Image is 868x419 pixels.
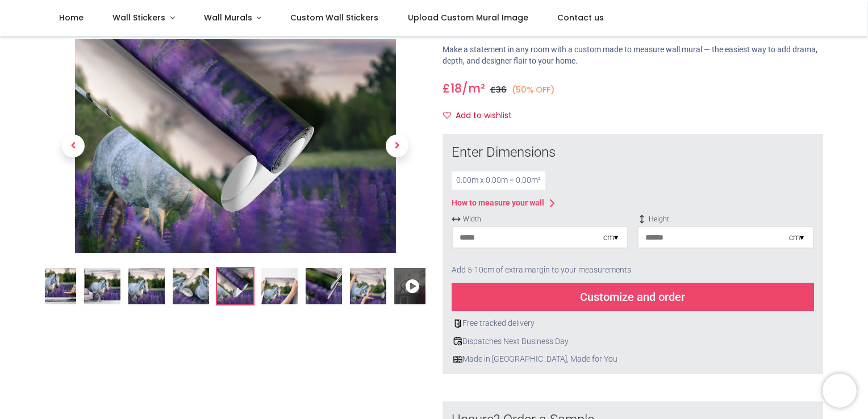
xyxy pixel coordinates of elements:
span: 36 [496,84,507,95]
span: Wall Stickers [112,12,165,23]
span: Height [637,215,814,224]
span: Upload Custom Mural Image [408,12,528,23]
span: Wall Murals [204,12,252,23]
span: 18 [450,80,462,97]
span: Next [386,135,408,158]
span: £ [443,80,462,97]
img: WS-46940-02 [84,268,120,304]
span: Home [59,12,84,23]
span: £ [490,84,507,95]
div: Add 5-10cm of extra margin to your measurements. [452,258,814,283]
img: uk [453,355,462,364]
span: Contact us [557,12,604,23]
i: Add to wishlist [443,111,451,119]
p: Make a statement in any room with a custom made to measure wall mural — the easiest way to add dr... [443,44,823,66]
div: Customize and order [452,283,814,311]
small: (50% OFF) [512,84,555,96]
img: WS-46940-03 [128,268,165,304]
div: cm ▾ [789,232,804,244]
div: Made in [GEOGRAPHIC_DATA], Made for You [452,354,814,365]
span: Width [452,215,628,224]
img: White Horse Purple Flower Field Wall Mural Wallpaper [40,268,76,304]
img: Extra product image [350,268,386,304]
div: Enter Dimensions [452,143,814,162]
img: Extra product image [173,268,209,304]
img: Product image [45,39,425,253]
div: How to measure your wall [452,198,544,209]
div: 0.00 m x 0.00 m = 0.00 m² [452,171,545,190]
span: Previous [62,135,85,158]
iframe: Brevo live chat [823,374,857,408]
span: /m² [462,80,485,97]
img: Extra product image [217,268,253,304]
div: cm ▾ [603,232,618,244]
a: Next [369,72,425,221]
span: Custom Wall Stickers [290,12,378,23]
button: Add to wishlistAdd to wishlist [443,106,521,125]
img: Extra product image [261,268,298,304]
div: Dispatches Next Business Day [452,336,814,347]
a: Previous [45,72,102,221]
div: Free tracked delivery [452,318,814,329]
img: Extra product image [306,268,342,304]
